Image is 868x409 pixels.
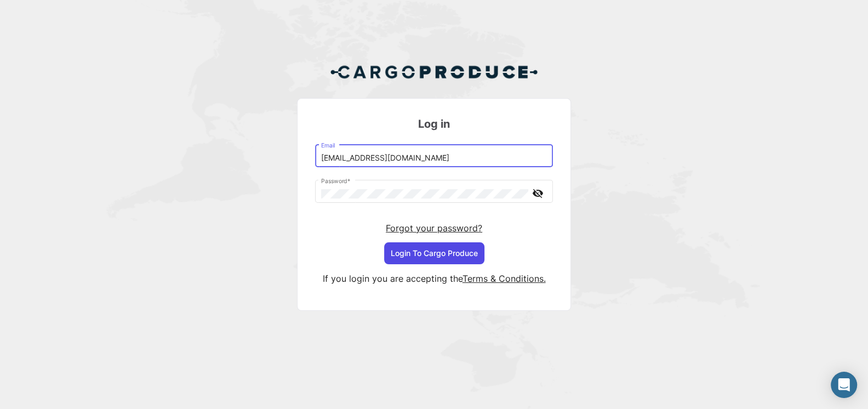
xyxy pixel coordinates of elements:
[831,372,857,398] div: Open Intercom Messenger
[321,154,547,163] input: Email
[323,273,462,284] span: If you login you are accepting the
[386,223,482,234] a: Forgot your password?
[330,59,538,85] img: Cargo Produce Logo
[462,273,546,284] a: Terms & Conditions.
[531,186,544,200] mat-icon: visibility_off
[384,242,484,264] button: Login To Cargo Produce
[315,116,553,132] h3: Log in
